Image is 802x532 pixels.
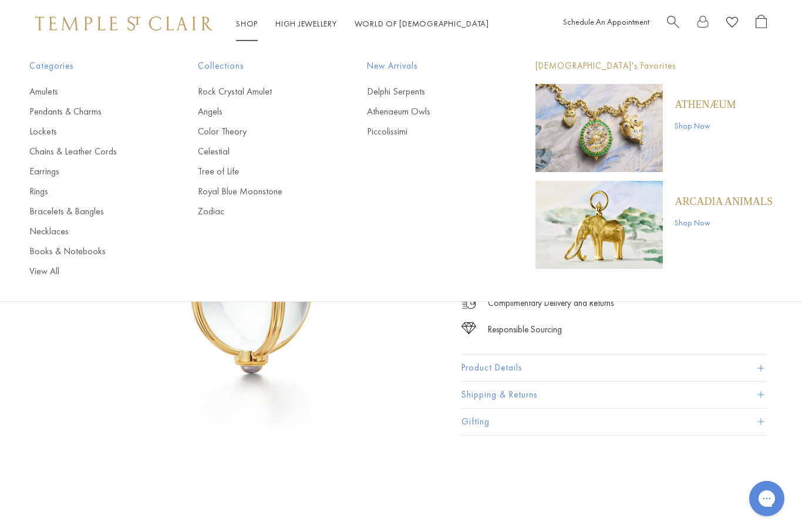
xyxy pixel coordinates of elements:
button: Product Details [461,355,767,381]
a: World of [DEMOGRAPHIC_DATA]World of [DEMOGRAPHIC_DATA] [355,18,489,29]
a: Color Theory [198,125,319,138]
button: Shipping & Returns [461,382,767,408]
span: Collections [198,59,319,73]
a: Necklaces [29,225,151,238]
a: Piccolissimi [367,125,488,138]
a: Delphi Serpents [367,85,488,98]
a: Zodiac [198,205,319,218]
a: ShopShop [236,18,258,29]
span: Categories [29,59,151,73]
a: Pendants & Charms [29,105,151,118]
nav: Main navigation [236,16,489,31]
a: Lockets [29,125,151,138]
iframe: Gorgias live chat messenger [743,477,790,520]
a: Amulets [29,85,151,98]
span: New Arrivals [367,59,488,73]
a: Royal Blue Moonstone [198,185,319,198]
a: Athenaeum Owls [367,105,488,118]
button: Gifting [461,409,767,435]
a: Open Shopping Bag [756,15,767,33]
a: High JewelleryHigh Jewellery [275,18,337,29]
a: Shop Now [675,216,773,229]
a: Search [667,15,679,33]
a: Bracelets & Bangles [29,205,151,218]
a: Rock Crystal Amulet [198,85,319,98]
a: Chains & Leather Cords [29,145,151,158]
p: Complimentary Delivery and Returns [488,296,614,311]
div: Responsible Sourcing [488,322,562,337]
a: Rings [29,185,151,198]
img: Temple St. Clair [35,16,213,31]
a: View Wishlist [726,15,738,33]
a: Tree of Life [198,165,319,178]
img: icon_sourcing.svg [461,322,476,334]
img: icon_delivery.svg [461,296,476,311]
a: Shop Now [675,119,736,132]
a: View All [29,265,151,278]
a: Schedule An Appointment [563,16,649,27]
a: Celestial [198,145,319,158]
a: Books & Notebooks [29,245,151,258]
p: [DEMOGRAPHIC_DATA]'s Favorites [535,59,773,73]
a: Angels [198,105,319,118]
a: Earrings [29,165,151,178]
a: ARCADIA ANIMALS [675,195,773,208]
a: Athenæum [675,98,736,111]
